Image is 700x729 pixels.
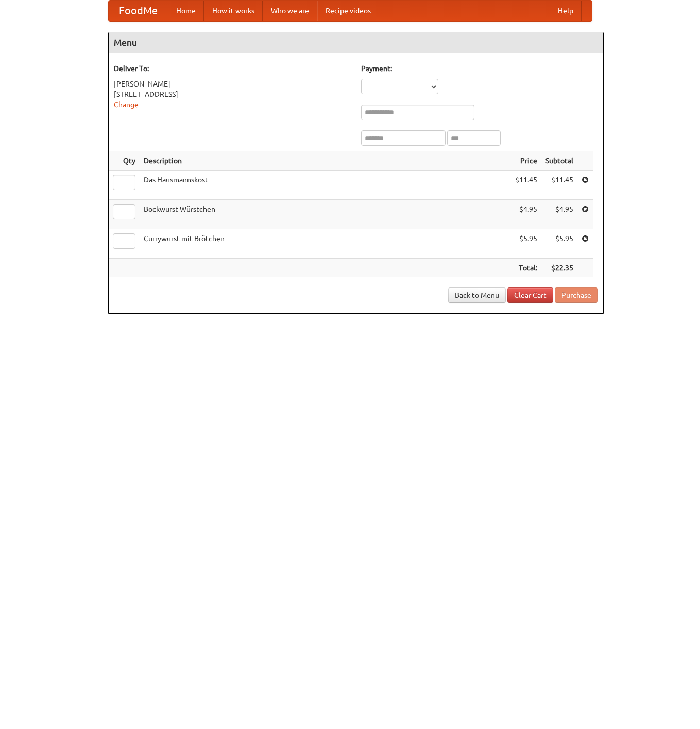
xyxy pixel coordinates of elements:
[550,1,582,21] a: Help
[263,1,317,21] a: Who we are
[114,63,351,74] h5: Deliver To:
[140,200,511,229] td: Bockwurst Würstchen
[114,89,351,99] div: [STREET_ADDRESS]
[109,32,603,53] h4: Menu
[109,151,140,171] th: Qty
[140,171,511,200] td: Das Hausmannskost
[140,151,511,171] th: Description
[541,229,577,259] td: $5.95
[168,1,204,21] a: Home
[511,229,541,259] td: $5.95
[317,1,379,21] a: Recipe videos
[541,151,577,171] th: Subtotal
[140,229,511,259] td: Currywurst mit Brötchen
[114,79,351,89] div: [PERSON_NAME]
[511,171,541,200] td: $11.45
[204,1,263,21] a: How it works
[448,287,506,303] a: Back to Menu
[114,100,139,109] a: Change
[361,63,598,74] h5: Payment:
[507,287,553,303] a: Clear Cart
[541,200,577,229] td: $4.95
[109,1,168,21] a: FoodMe
[541,171,577,200] td: $11.45
[511,200,541,229] td: $4.95
[511,151,541,171] th: Price
[541,259,577,278] th: $22.35
[555,287,598,303] button: Purchase
[511,259,541,278] th: Total:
